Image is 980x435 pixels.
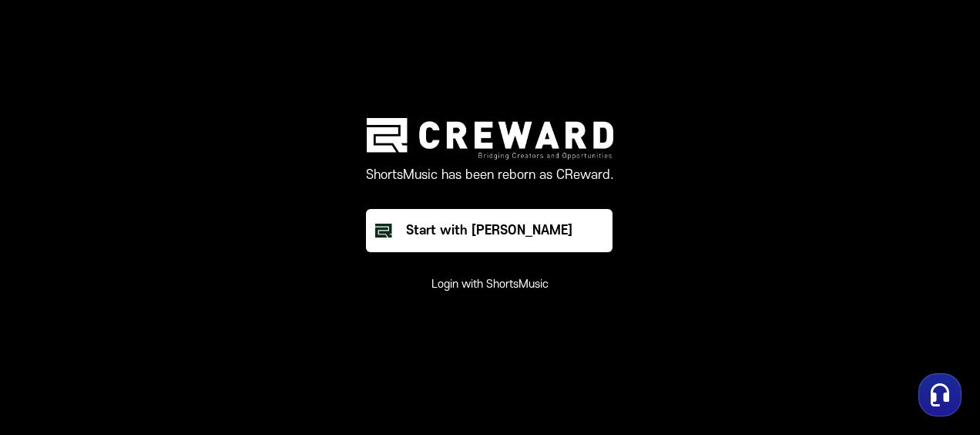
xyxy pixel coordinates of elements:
div: Start with [PERSON_NAME] [406,221,572,240]
button: Start with [PERSON_NAME] [366,209,612,252]
a: Start with [PERSON_NAME] [366,209,614,252]
p: ShortsMusic has been reborn as CReward. [366,166,614,184]
button: Login with ShortsMusic [431,277,549,292]
img: creward logo [367,118,613,159]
